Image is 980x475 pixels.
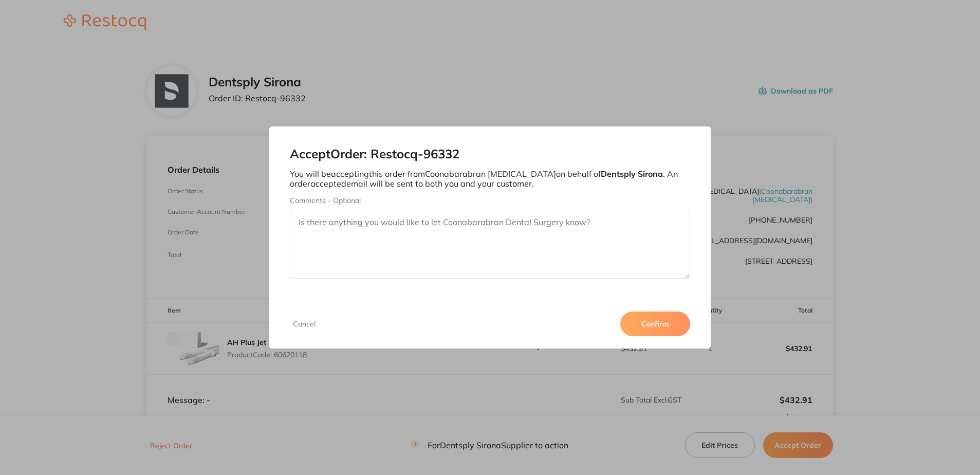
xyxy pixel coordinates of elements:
p: You will be accepting this order from Coonabarabran [MEDICAL_DATA] on behalf of . An order accept... [290,169,690,188]
button: Confirm [620,312,690,336]
b: Dentsply Sirona [601,169,663,179]
button: Cancel [290,319,319,328]
label: Comments - Optional [290,196,690,205]
h2: Accept Order: Restocq- 96332 [290,147,690,161]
